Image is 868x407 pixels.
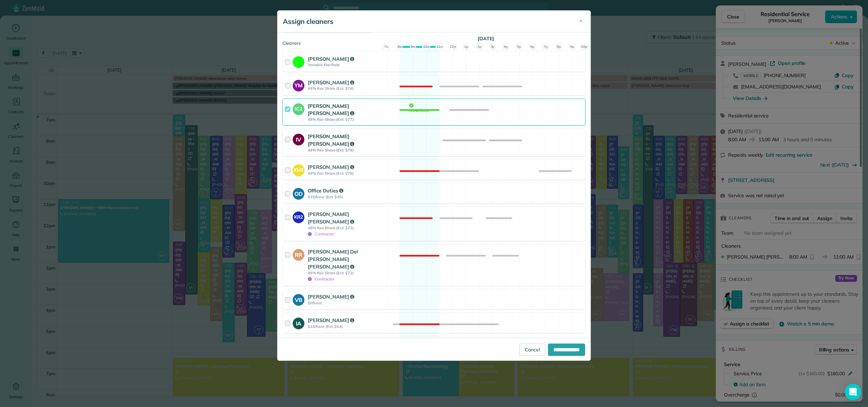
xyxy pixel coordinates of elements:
[308,194,384,199] strong: $15/hour (Est: $45)
[308,211,354,225] strong: [PERSON_NAME] [PERSON_NAME]
[308,317,354,323] strong: [PERSON_NAME]
[283,40,585,42] div: Cleaners
[293,134,304,144] strong: IV
[519,344,545,356] a: Cancel
[308,248,358,270] strong: [PERSON_NAME] Del [PERSON_NAME] [PERSON_NAME]
[308,187,343,194] strong: Office Duties
[308,293,354,300] strong: [PERSON_NAME]
[308,133,354,147] strong: [PERSON_NAME] [PERSON_NAME]
[308,164,354,170] strong: [PERSON_NAME]
[308,117,384,122] strong: 48% Rev Share (Est: $77)
[308,276,334,281] span: Contractor
[308,62,384,67] strong: Variable Flat Rate
[293,103,304,113] strong: IC2
[308,226,384,230] strong: 45% Rev Share (Est: $72)
[293,188,304,198] strong: OD
[293,212,304,221] strong: KR2
[308,301,384,305] strong: $0/hour
[293,164,304,174] strong: KM3
[293,249,304,259] strong: RR
[308,79,354,86] strong: [PERSON_NAME]
[283,17,333,26] h5: Assign cleaners
[308,324,384,329] strong: $18/hour (Est: $54)
[308,271,384,275] strong: 45% Rev Share (Est: $72)
[308,103,354,117] strong: [PERSON_NAME] [PERSON_NAME]
[293,80,304,90] strong: YM
[845,384,861,400] div: Open Intercom Messenger
[579,18,583,25] span: ✕
[308,231,334,236] span: Contractor
[308,86,384,91] strong: 49% Rev Share (Est: $78)
[293,294,304,304] strong: VB
[308,56,354,62] strong: [PERSON_NAME]
[308,148,384,152] strong: 49% Rev Share (Est: $78)
[308,171,384,176] strong: 49% Rev Share (Est: $78)
[293,318,304,328] strong: IA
